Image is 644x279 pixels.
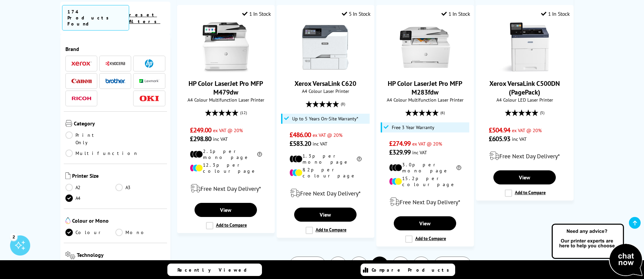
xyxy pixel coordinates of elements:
span: £486.00 [289,130,311,139]
span: (8) [341,98,345,110]
a: 5 [413,257,430,274]
a: Xerox VersaLink C500DN (PagePack) [499,67,550,74]
a: OKI [139,94,159,103]
span: Colour or Mono [72,217,165,225]
img: Canon [71,79,92,83]
a: Next [433,257,472,274]
span: Printer Size [72,172,165,180]
span: inc VAT [313,141,327,147]
span: Compare Products [372,267,453,273]
span: A4 Colour Multifunction Laser Printer [181,97,271,103]
img: HP Color LaserJet Pro MFP M283fdw [400,22,450,72]
span: Up to 5 Years On-Site Warranty* [292,116,358,121]
img: Kyocera [105,61,125,66]
span: £274.99 [389,139,411,148]
div: 1 In Stock [441,10,470,17]
span: £583.20 [289,139,311,148]
label: Add to Compare [405,235,446,243]
img: Technology [65,252,75,259]
a: Multifunction [65,150,139,157]
span: Recently Viewed [177,267,254,273]
div: modal_delivery [380,192,470,211]
a: View [493,170,556,184]
label: Add to Compare [206,222,247,229]
img: Lexmark [139,79,159,83]
a: A3 [115,184,165,191]
span: £504.94 [489,126,511,134]
span: £605.93 [489,134,511,143]
img: OKI [139,96,159,101]
a: HP Color LaserJet Pro MFP M479dw [189,79,263,97]
span: Technology [77,252,165,261]
a: View [394,216,456,230]
a: Lexmark [139,77,159,85]
a: 4 [392,257,409,274]
a: Xerox VersaLink C500DN (PagePack) [489,79,560,97]
a: View [195,203,257,217]
span: Category [74,120,165,128]
span: inc VAT [512,136,527,142]
a: 2 [350,257,368,274]
span: A4 Colour Multifunction Laser Printer [380,97,470,103]
a: Recently Viewed [167,264,262,276]
img: Ricoh [71,97,92,100]
span: A4 Colour LED Laser Printer [480,97,570,103]
span: A4 Colour Laser Printer [280,88,371,94]
span: (12) [240,106,247,119]
img: Open Live Chat window [550,223,644,278]
span: ex VAT @ 20% [512,127,542,133]
div: 1 In Stock [541,10,570,17]
span: £329.99 [389,148,411,157]
span: 174 Products Found [62,5,129,31]
a: A4 [65,194,115,202]
span: £249.00 [190,126,212,134]
div: modal_delivery [480,147,570,165]
a: Canon [71,77,92,85]
label: Add to Compare [505,189,546,197]
a: HP Color LaserJet Pro MFP M283fdw [400,67,450,74]
a: View [294,208,357,222]
a: A2 [65,184,115,191]
div: modal_delivery [280,184,371,203]
img: Brother [105,78,125,83]
a: Mono [115,229,165,236]
a: Kyocera [105,59,125,68]
li: 1.3p per mono page [289,153,362,165]
span: inc VAT [213,136,228,142]
span: inc VAT [412,149,427,156]
a: Xerox [71,59,92,68]
img: HP [145,59,153,68]
span: £298.80 [190,134,212,143]
span: ex VAT @ 20% [412,141,442,147]
a: Xerox VersaLink C620 [294,79,356,88]
img: Printer Size [65,172,70,179]
span: ex VAT @ 20% [213,127,243,133]
a: HP Color LaserJet Pro MFP M283fdw [388,79,462,97]
a: Xerox VersaLink C620 [300,67,351,74]
li: 12.3p per colour page [190,162,262,174]
a: Brother [105,77,125,85]
a: 1 [329,257,347,274]
li: 8.2p per colour page [289,167,362,179]
img: Xerox [71,61,92,66]
span: (5) [540,106,544,119]
img: Colour or Mono [65,217,70,224]
li: 15.2p per colour page [389,175,461,187]
span: ex VAT @ 20% [313,132,342,138]
a: Prev [289,257,326,274]
a: HP [139,59,159,68]
img: Xerox VersaLink C620 [300,22,351,72]
span: Free 3 Year Warranty [392,125,434,130]
a: Compare Products [361,264,455,276]
label: Add to Compare [306,227,346,234]
a: Print Only [65,131,115,146]
li: 2.1p per mono page [190,148,262,160]
a: HP Color LaserJet Pro MFP M479dw [201,67,251,74]
div: 2 [10,233,17,240]
div: 1 In Stock [242,10,271,17]
a: Ricoh [71,94,92,103]
a: reset filters [129,12,160,24]
img: Xerox VersaLink C500DN (PagePack) [499,22,550,72]
img: HP Color LaserJet Pro MFP M479dw [201,22,251,72]
div: modal_delivery [181,179,271,198]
